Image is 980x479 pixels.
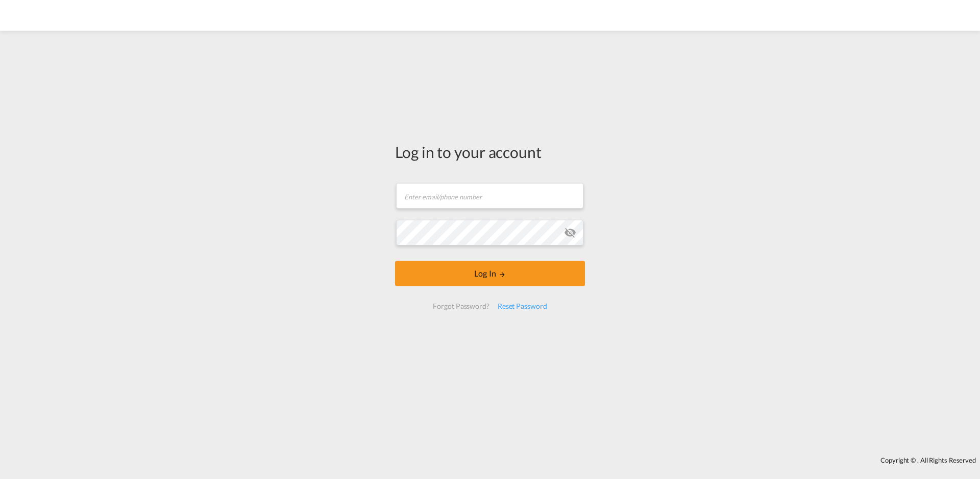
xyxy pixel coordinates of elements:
div: Reset Password [494,297,551,315]
div: Log in to your account [395,141,585,163]
input: Enter email/phone number [396,183,583,209]
md-icon: icon-eye-off [564,226,576,239]
button: LOGIN [395,261,585,286]
div: Forgot Password? [429,297,493,315]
